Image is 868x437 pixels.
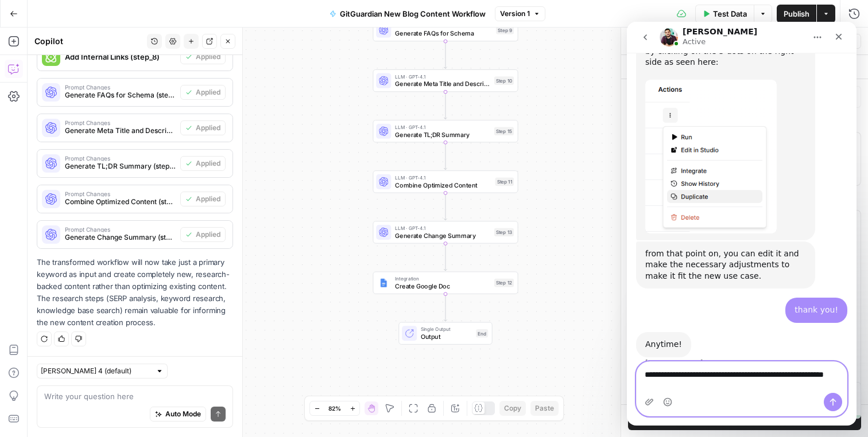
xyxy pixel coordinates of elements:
[180,192,226,206] button: Applied
[379,278,388,287] img: Instagram%20post%20-%201%201.png
[395,29,493,38] span: Generate FAQs for Schema
[65,126,176,136] span: Generate Meta Title and Description (step_10)
[37,256,233,329] p: The transformed workflow will now take just a primary keyword as input and create completely new,...
[373,221,518,243] div: LLM · GPT-4.1Generate Change SummaryStep 13
[196,194,220,204] span: Applied
[65,120,176,126] span: Prompt Changes
[41,365,151,377] input: Claude Sonnet 4 (default)
[196,87,220,97] span: Applied
[444,41,447,68] g: Edge from step_9 to step_10
[34,36,144,47] div: Copilot
[421,325,472,333] span: Single Output
[65,232,176,243] span: Generate Change Summary (step_13)
[496,26,514,34] div: Step 9
[494,76,514,85] div: Step 10
[373,69,518,92] div: LLM · GPT-4.1Generate Meta Title and DescriptionStep 10
[784,8,809,19] span: Publish
[196,229,220,240] span: Applied
[180,85,226,100] button: Applied
[777,5,816,23] button: Publish
[494,127,514,135] div: Step 15
[500,9,530,19] span: Version 1
[444,142,447,169] g: Edge from step_15 to step_11
[395,282,490,291] span: Create Google Doc
[395,123,490,131] span: LLM · GPT-4.1
[180,120,226,135] button: Applied
[65,90,176,100] span: Generate FAQs for Schema (step_9)
[395,174,491,181] span: LLM · GPT-4.1
[530,401,559,416] button: Paste
[328,404,341,413] span: 82%
[476,329,488,338] div: End
[373,170,518,193] div: LLM · GPT-4.1Combine Optimized ContentStep 11
[695,5,754,23] button: Test Data
[340,8,486,19] span: GitGuardian New Blog Content Workflow
[421,332,472,341] span: Output
[535,403,554,413] span: Paste
[65,227,176,232] span: Prompt Changes
[495,178,514,186] div: Step 11
[165,409,201,419] span: Auto Mode
[196,123,220,133] span: Applied
[65,161,176,171] span: Generate TL;DR Summary (step_15)
[395,224,490,232] span: LLM · GPT-4.1
[395,73,490,80] span: LLM · GPT-4.1
[713,8,747,19] span: Test Data
[494,228,514,237] div: Step 13
[444,294,447,321] g: Edge from step_12 to end
[373,19,518,41] div: LLM · GPT-4.1Generate FAQs for SchemaStep 9
[373,322,518,345] div: Single OutputOutputEnd
[495,6,545,21] button: Version 1
[395,79,490,88] span: Generate Meta Title and Description
[444,92,447,119] g: Edge from step_10 to step_15
[65,51,176,63] span: Add Internal Links (step_8)
[196,52,220,62] span: Applied
[180,156,226,171] button: Applied
[196,158,220,169] span: Applied
[395,275,490,282] span: Integration
[395,231,490,240] span: Generate Change Summary
[504,403,521,413] span: Copy
[373,272,518,294] div: IntegrationCreate Google DocStep 12
[65,84,176,90] span: Prompt Changes
[373,120,518,142] div: LLM · GPT-4.1Generate TL;DR SummaryStep 15
[65,155,176,161] span: Prompt Changes
[494,279,514,287] div: Step 12
[395,180,491,189] span: Combine Optimized Content
[499,401,526,416] button: Copy
[65,191,176,197] span: Prompt Changes
[180,227,226,242] button: Applied
[395,130,490,139] span: Generate TL;DR Summary
[444,244,447,271] g: Edge from step_13 to step_12
[65,197,176,207] span: Combine Optimized Content (step_11)
[180,49,226,64] button: Applied
[444,193,447,220] g: Edge from step_11 to step_13
[323,5,493,23] button: GitGuardian New Blog Content Workflow
[627,22,857,426] iframe: To enrich screen reader interactions, please activate Accessibility in Grammarly extension settings
[150,407,206,422] button: Auto Mode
